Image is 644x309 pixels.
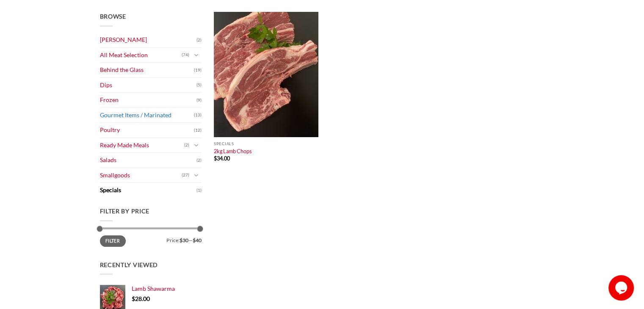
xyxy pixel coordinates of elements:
[182,49,189,61] span: (74)
[132,285,175,292] span: Lamb Shawarma
[608,275,636,301] iframe: chat widget
[100,207,150,215] span: Filter by price
[100,183,196,198] a: Specials
[100,93,196,108] a: Frozen
[100,33,196,47] a: [PERSON_NAME]
[100,138,184,153] a: Ready Made Meals
[194,124,202,137] span: (12)
[214,155,217,162] span: $
[100,261,158,268] span: Recently Viewed
[191,50,202,60] button: Toggle
[194,64,202,77] span: (19)
[191,171,202,180] button: Toggle
[100,123,194,138] a: Poultry
[100,48,182,63] a: All Meat Selection
[100,108,194,123] a: Gourmet Items / Marinated
[196,34,202,47] span: (2)
[100,13,126,20] span: Browse
[214,141,318,146] p: Specials
[100,63,194,77] a: Behind the Glass
[196,154,202,167] span: (2)
[100,168,182,183] a: Smallgoods
[132,295,150,302] bdi: 28.00
[196,79,202,91] span: (5)
[194,109,202,121] span: (13)
[100,235,126,247] button: Filter
[196,184,202,197] span: (1)
[132,295,135,302] span: $
[214,148,252,154] a: 2kg Lamb Chops
[132,285,202,292] a: Lamb Shawarma
[184,139,189,152] span: (2)
[182,169,189,182] span: (27)
[100,78,196,93] a: Dips
[193,237,202,243] span: $40
[180,237,188,243] span: $30
[100,235,202,243] div: Price: —
[100,153,196,168] a: Salads
[214,12,318,137] img: Lamb_forequarter_Chops (per 1Kg)
[191,141,202,150] button: Toggle
[196,94,202,107] span: (9)
[214,155,230,162] bdi: 34.00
